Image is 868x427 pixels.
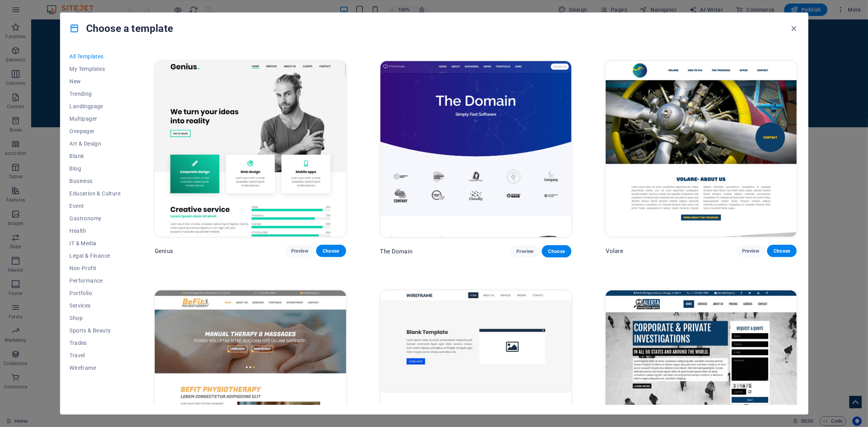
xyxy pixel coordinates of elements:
[70,66,121,72] span: My Templates
[70,91,121,97] span: Trending
[70,212,121,225] button: Gastronomy
[70,162,121,175] button: Blog
[70,337,121,349] button: Trades
[70,237,121,250] button: IT & Media
[70,116,121,122] span: Multipager
[285,245,315,257] button: Preview
[70,240,121,246] span: IT & Media
[291,248,308,254] span: Preview
[70,302,121,309] span: Services
[70,287,121,299] button: Portfolio
[70,278,121,284] span: Performance
[70,88,121,100] button: Trending
[542,245,571,258] button: Choose
[510,245,540,258] button: Preview
[70,165,121,172] span: Blog
[70,153,121,159] span: Blank
[70,128,121,134] span: Onepager
[70,137,121,150] button: Art & Design
[548,248,565,255] span: Choose
[742,248,759,254] span: Preview
[70,253,121,259] span: Legal & Finance
[70,200,121,212] button: Event
[70,100,121,112] button: Landingpage
[70,290,121,296] span: Portfolio
[70,312,121,324] button: Shop
[70,228,121,234] span: Health
[70,262,121,274] button: Non-Profit
[70,53,121,60] span: All Templates
[70,265,121,271] span: Non-Profit
[773,248,790,254] span: Choose
[70,215,121,221] span: Gastronomy
[316,245,346,257] button: Choose
[70,63,121,75] button: My Templates
[70,112,121,125] button: Multipager
[70,22,173,35] h4: Choose a template
[380,248,412,255] p: The Domain
[70,50,121,63] button: All Templates
[70,203,121,209] span: Event
[767,245,797,257] button: Choose
[70,340,121,346] span: Trades
[155,247,173,255] p: Genius
[70,349,121,362] button: Travel
[70,75,121,88] button: New
[322,248,339,254] span: Choose
[70,250,121,262] button: Legal & Finance
[70,125,121,137] button: Onepager
[70,299,121,312] button: Services
[70,141,121,147] span: Art & Design
[70,315,121,321] span: Shop
[606,61,797,237] img: Volare
[736,245,765,257] button: Preview
[70,187,121,200] button: Education & Culture
[70,190,121,197] span: Education & Culture
[70,178,121,184] span: Business
[70,324,121,337] button: Sports & Beauty
[380,61,571,237] img: The Domain
[70,327,121,334] span: Sports & Beauty
[70,175,121,187] button: Business
[155,61,346,237] img: Genius
[70,362,121,374] button: Wireframe
[70,225,121,237] button: Health
[516,248,534,255] span: Preview
[70,150,121,162] button: Blank
[70,352,121,358] span: Travel
[70,274,121,287] button: Performance
[70,365,121,371] span: Wireframe
[70,103,121,109] span: Landingpage
[70,78,121,84] span: New
[606,247,623,255] p: Volare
